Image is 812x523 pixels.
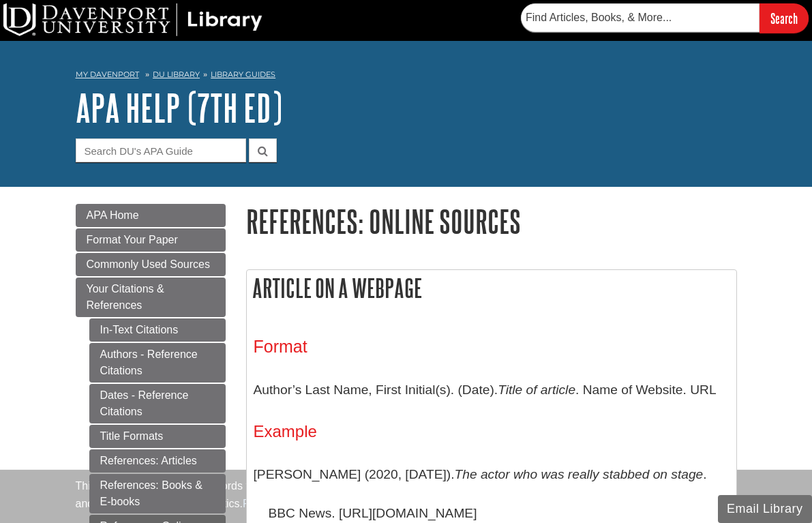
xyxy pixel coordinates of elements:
[247,270,736,306] h2: Article on a Webpage
[89,384,226,423] a: Dates - Reference Citations
[246,204,737,239] h1: References: Online Sources
[718,495,812,523] button: Email Library
[87,283,164,311] span: Your Citations & References
[89,318,226,342] a: In-Text Citations
[521,3,809,33] form: Searches DU Library's articles, books, and more
[89,474,226,513] a: References: Books & E-books
[455,467,704,481] i: The actor who was really stabbed on stage
[211,70,275,79] a: Library Guides
[89,343,226,383] a: Authors - Reference Citations
[3,3,262,36] img: DU Library
[254,337,730,357] h3: Format
[521,3,760,32] input: Find Articles, Books, & More...
[76,228,226,252] a: Format Your Paper
[76,87,282,129] a: APA Help (7th Ed)
[76,69,139,80] a: My Davenport
[76,204,226,227] a: APA Home
[87,234,178,245] span: Format Your Paper
[89,449,226,473] a: References: Articles
[76,138,246,162] input: Search DU's APA Guide
[254,370,730,410] p: Author’s Last Name, First Initial(s). (Date). . Name of Website. URL
[87,209,139,221] span: APA Home
[153,70,200,79] a: DU Library
[498,383,575,397] i: Title of article
[87,258,210,270] span: Commonly Used Sources
[76,253,226,276] a: Commonly Used Sources
[254,423,730,440] h4: Example
[76,65,737,87] nav: breadcrumb
[760,3,809,33] input: Search
[76,278,226,317] a: Your Citations & References
[89,425,226,448] a: Title Formats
